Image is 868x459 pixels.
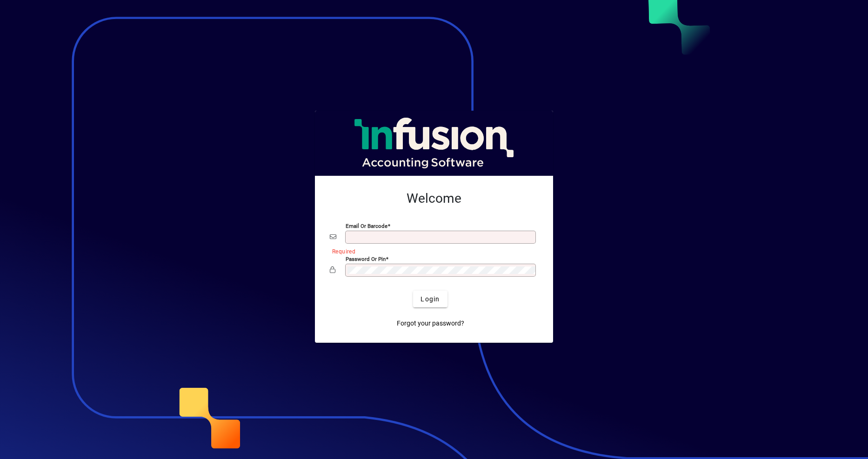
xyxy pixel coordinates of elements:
span: Login [421,294,440,304]
span: Forgot your password? [397,319,464,328]
mat-error: Required [332,246,531,256]
mat-label: Password or Pin [346,256,386,262]
h2: Welcome [330,191,538,206]
mat-label: Email or Barcode [346,223,387,229]
button: Login [413,291,447,307]
a: Forgot your password? [393,315,468,332]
